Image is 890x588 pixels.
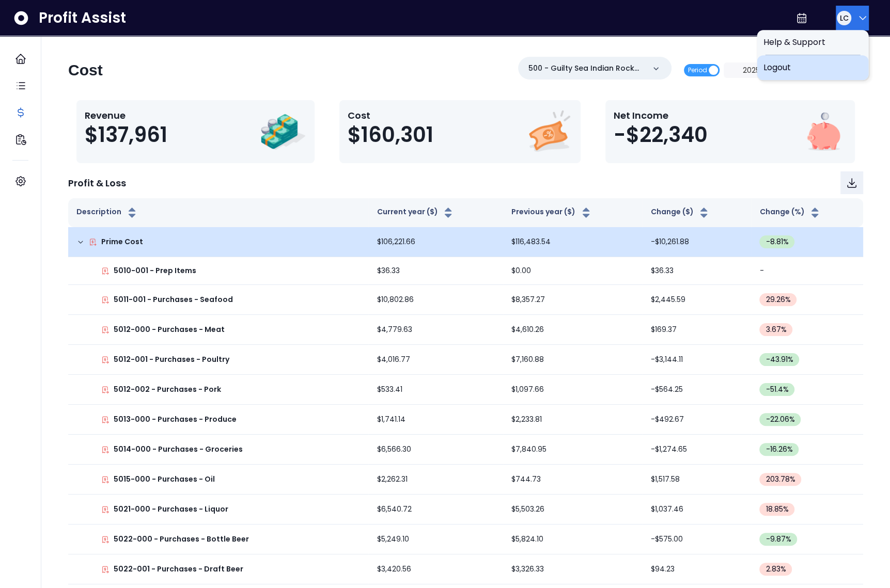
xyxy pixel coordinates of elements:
td: -$1,274.65 [642,435,751,465]
p: 500 - Guilty Sea Indian Rock LLC(R365) [528,63,645,74]
td: $1,037.46 [642,495,751,525]
td: $5,824.10 [503,525,642,554]
span: 2.83 % [766,564,786,575]
td: -$564.25 [642,375,751,405]
p: Profit & Loss [68,176,126,190]
td: $6,566.30 [368,435,503,465]
span: 3.67 % [766,324,786,335]
button: Description [76,206,138,219]
td: $106,221.66 [368,227,503,257]
button: Download [840,171,863,194]
p: 5015-000 - Purchases - Oil [114,474,215,485]
span: -51.4 % [766,384,788,395]
td: -$575.00 [642,525,751,554]
td: $94.23 [642,554,751,584]
td: $3,420.56 [368,554,503,584]
p: 5011-001 - Purchases - Seafood [114,294,233,305]
td: $2,262.31 [368,465,503,495]
span: Profit Assist [39,9,126,27]
span: -22.06 % [766,414,794,425]
p: Prime Cost [101,236,143,247]
span: LC [839,13,848,23]
span: 29.26 % [766,294,790,305]
td: - [751,257,863,285]
td: $116,483.54 [503,227,642,257]
span: $160,301 [348,122,433,147]
p: 5022-000 - Purchases - Bottle Beer [114,534,249,545]
p: 5012-001 - Purchases - Poultry [114,354,229,365]
p: Revenue [85,108,167,122]
td: $2,233.81 [503,405,642,435]
p: 5012-002 - Purchases - Pork [114,384,221,395]
td: $4,016.77 [368,345,503,375]
td: $7,840.95 [503,435,642,465]
p: 5014-000 - Purchases - Groceries [114,444,243,455]
td: $1,517.58 [642,465,751,495]
p: 5022-001 - Purchases - Draft Beer [114,564,243,575]
td: -$492.67 [642,405,751,435]
span: -9.87 % [766,534,791,545]
td: $5,503.26 [503,495,642,525]
td: $10,802.86 [368,285,503,315]
td: $533.41 [368,375,503,405]
span: -16.26 % [766,444,792,455]
h2: Cost [68,61,103,80]
td: $0.00 [503,257,642,285]
span: -$22,340 [614,122,708,147]
button: Change ($) [650,206,710,219]
td: $4,610.26 [503,315,642,345]
p: 5012-000 - Purchases - Meat [114,324,225,335]
span: 203.78 % [766,474,795,485]
td: $2,445.59 [642,285,751,315]
span: -43.91 % [766,354,793,365]
img: Revenue [260,108,306,155]
td: $36.33 [642,257,751,285]
button: Previous year ($) [511,206,592,219]
span: Help & Support [763,36,862,49]
span: Logout [763,61,862,74]
td: $6,540.72 [368,495,503,525]
td: $5,249.10 [368,525,503,554]
span: 18.85 % [766,504,788,515]
td: $36.33 [368,257,503,285]
button: 2025 - P9 ~ 2025 - P9 [724,62,837,78]
td: $1,741.14 [368,405,503,435]
td: $3,326.33 [503,554,642,584]
p: 5010-001 - Prep Items [114,265,196,276]
p: Cost [348,108,433,122]
td: -$3,144.11 [642,345,751,375]
p: 5021-000 - Purchases - Liquor [114,504,228,515]
td: $1,097.66 [503,375,642,405]
td: $8,357.27 [503,285,642,315]
td: $4,779.63 [368,315,503,345]
span: Period [688,64,707,76]
button: Current year ($) [377,206,455,219]
td: $7,160.88 [503,345,642,375]
button: Change (%) [759,206,821,219]
td: $744.73 [503,465,642,495]
span: $137,961 [85,122,167,147]
td: $169.37 [642,315,751,345]
p: 5013-000 - Purchases - Produce [114,414,237,425]
span: -8.81 % [766,236,788,247]
p: Net Income [614,108,708,122]
td: -$10,261.88 [642,227,751,257]
img: Cost [526,108,572,155]
img: Net Income [800,108,847,155]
